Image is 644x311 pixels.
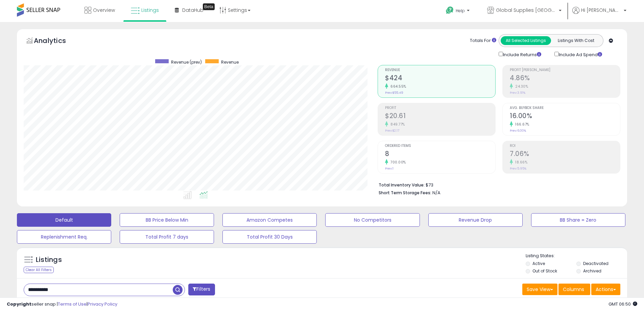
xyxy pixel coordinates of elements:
[510,68,620,72] span: Profit [PERSON_NAME]
[609,301,637,307] span: 2025-09-11 06:50 GMT
[388,122,405,127] small: 849.77%
[510,166,526,171] small: Prev: 5.95%
[583,261,609,266] label: Deactivated
[385,74,495,83] h2: $424
[510,144,620,148] span: ROI
[182,7,204,14] span: DataHub
[456,8,465,14] span: Help
[510,106,620,110] span: Avg. Buybox Share
[188,284,215,295] button: Filters
[222,230,317,244] button: Total Profit 30 Days
[36,255,62,265] h5: Listings
[388,160,406,165] small: 700.00%
[446,6,454,15] i: Get Help
[385,68,495,72] span: Revenue
[379,180,615,188] li: $73
[591,284,620,295] button: Actions
[470,38,496,44] div: Totals For
[34,36,79,47] h5: Analytics
[88,301,117,307] a: Privacy Policy
[510,74,620,83] h2: 4.86%
[532,268,557,274] label: Out of Stock
[522,284,557,295] button: Save View
[510,150,620,159] h2: 7.06%
[222,213,317,227] button: Amazon Competes
[17,230,111,244] button: Replenishment Req.
[385,129,399,133] small: Prev: $2.17
[549,50,613,58] div: Include Ad Spend
[93,7,115,14] span: Overview
[221,59,239,65] span: Revenue
[513,84,528,89] small: 24.30%
[513,160,527,165] small: 18.66%
[141,7,159,14] span: Listings
[501,36,551,45] button: All Selected Listings
[171,59,202,65] span: Revenue (prev)
[385,150,495,159] h2: 8
[440,1,476,22] a: Help
[17,213,111,227] button: Default
[510,129,526,133] small: Prev: 6.00%
[385,91,403,95] small: Prev: $55.49
[572,7,626,22] a: Hi [PERSON_NAME]
[496,7,557,14] span: Global Supplies [GEOGRAPHIC_DATA]
[7,301,117,308] div: seller snap | |
[558,284,590,295] button: Columns
[428,213,523,227] button: Revenue Drop
[581,7,622,14] span: Hi [PERSON_NAME]
[385,112,495,121] h2: $20.61
[510,112,620,121] h2: 16.00%
[531,213,625,227] button: BB Share = Zero
[494,50,549,58] div: Include Returns
[388,84,406,89] small: 664.55%
[120,230,214,244] button: Total Profit 7 days
[325,213,420,227] button: No Competitors
[510,91,525,95] small: Prev: 3.91%
[532,261,545,266] label: Active
[385,166,393,171] small: Prev: 1
[379,182,425,188] b: Total Inventory Value:
[120,213,214,227] button: BB Price Below Min
[563,286,584,293] span: Columns
[432,190,440,196] span: N/A
[385,144,495,148] span: Ordered Items
[513,122,529,127] small: 166.67%
[203,3,215,10] div: Tooltip anchor
[24,267,54,273] div: Clear All Filters
[379,190,431,196] b: Short Term Storage Fees:
[385,106,495,110] span: Profit
[58,301,87,307] a: Terms of Use
[526,253,627,259] p: Listing States:
[551,36,601,45] button: Listings With Cost
[583,268,601,274] label: Archived
[7,301,31,307] strong: Copyright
